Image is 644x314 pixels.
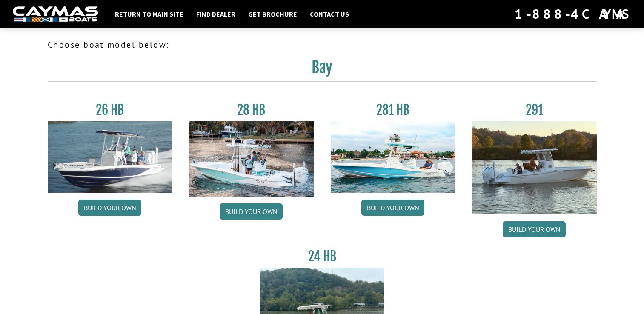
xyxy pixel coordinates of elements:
[503,221,566,237] a: Build your own
[189,121,314,197] img: 28_hb_thumbnail_for_caymas_connect.jpg
[13,6,98,22] img: white-logo-c9c8dbefe5ff5ceceb0f0178aa75bf4bb51f6bca0971e226c86eb53dfe498488.png
[78,200,141,216] a: Build your own
[192,9,240,20] a: Find Dealer
[306,9,353,20] a: Contact Us
[111,9,188,20] a: Return to main site
[472,121,597,214] img: 291_Thumbnail.jpg
[331,121,455,193] img: 28-hb-twin.jpg
[48,121,172,193] img: 26_new_photo_resized.jpg
[48,102,172,118] h3: 26 HB
[472,102,597,118] h3: 291
[220,203,283,220] a: Build your own
[189,102,314,118] h3: 28 HB
[515,5,631,23] div: 1-888-4CAYMAS
[48,58,597,82] h2: Bay
[260,248,384,264] h3: 24 HB
[244,9,301,20] a: Get Brochure
[331,102,455,118] h3: 281 HB
[361,200,424,216] a: Build your own
[48,38,597,51] p: Choose boat model below:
